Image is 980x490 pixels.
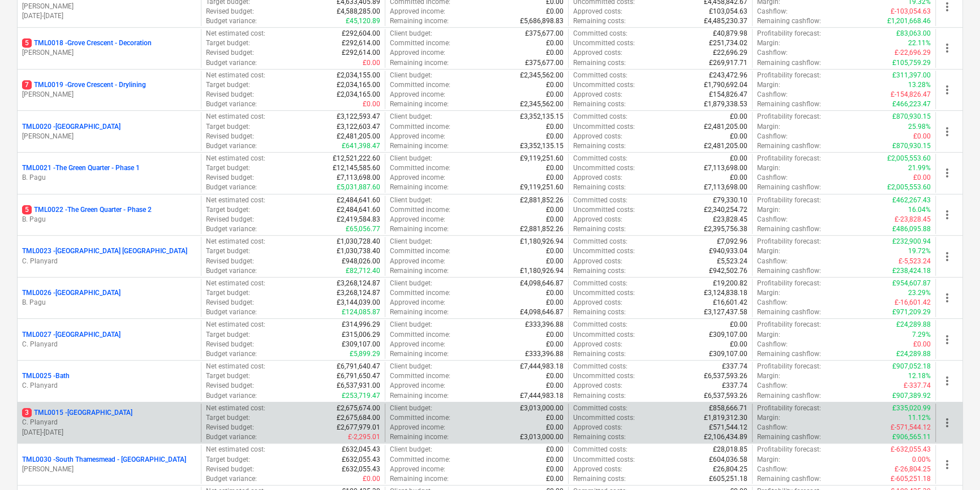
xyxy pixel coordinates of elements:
p: £292,614.00 [342,48,380,58]
p: £292,604.00 [342,29,380,38]
p: Remaining costs : [573,224,626,234]
p: Remaining cashflow : [757,224,821,234]
p: £311,397.00 [892,71,931,80]
p: Revised budget : [206,257,254,266]
p: £0.00 [730,173,747,183]
p: £105,759.29 [892,58,931,68]
p: Approved income : [390,257,445,266]
p: £0.00 [546,257,564,266]
p: Committed income : [390,163,450,173]
p: Cashflow : [757,215,788,224]
p: £3,127,437.58 [704,307,747,317]
p: Client budget : [390,279,432,288]
p: £2,481,205.00 [704,141,747,151]
p: C. Planyard [22,418,196,427]
p: Approved costs : [573,132,622,141]
p: £16,601.42 [713,298,747,307]
p: Target budget : [206,205,250,215]
p: Client budget : [390,154,432,163]
p: £0.00 [546,288,564,298]
p: Remaining income : [390,183,449,192]
p: £0.00 [546,215,564,224]
p: Approved costs : [573,298,622,307]
p: Uncommitted costs : [573,122,635,132]
div: TML0020 -[GEOGRAPHIC_DATA][PERSON_NAME] [22,122,196,141]
p: Client budget : [390,237,432,246]
p: TML0021 - The Green Quarter - Phase 1 [22,163,140,173]
p: Budget variance : [206,99,257,109]
p: £269,917.71 [709,58,747,68]
p: £1,180,926.94 [520,237,564,246]
p: £2,395,756.38 [704,224,747,234]
p: £2,484,641.60 [337,196,380,205]
p: Approved income : [390,132,445,141]
p: £0.00 [546,163,564,173]
p: £9,119,251.60 [520,154,564,163]
p: £2,005,553.60 [887,183,931,192]
p: £124,085.87 [342,307,380,317]
p: Committed costs : [573,237,627,246]
span: more_vert [940,291,954,305]
p: £0.00 [546,38,564,48]
p: Cashflow : [757,48,788,58]
p: Uncommitted costs : [573,80,635,90]
p: £82,712.40 [346,266,380,276]
p: £154,826.47 [709,90,747,99]
p: Approved income : [390,7,445,16]
span: more_vert [940,416,954,430]
p: B. Pagu [22,298,196,307]
p: £954,607.87 [892,279,931,288]
p: B. Pagu [22,173,196,183]
p: Net estimated cost : [206,154,265,163]
p: Budget variance : [206,183,257,192]
p: [DATE] - [DATE] [22,11,196,21]
p: Approved costs : [573,48,622,58]
div: 7TML0019 -Grove Crescent - Drylining[PERSON_NAME] [22,80,196,99]
p: Approved costs : [573,215,622,224]
p: TML0020 - [GEOGRAPHIC_DATA] [22,122,121,132]
span: 5 [22,38,32,47]
p: Remaining costs : [573,99,626,109]
p: £12,145,585.60 [333,163,380,173]
p: [PERSON_NAME] [22,48,196,58]
p: [DATE] - [DATE] [22,428,196,437]
p: TML0025 - Bath [22,371,70,381]
p: £2,481,205.00 [337,132,380,141]
p: £9,119,251.60 [520,183,564,192]
p: £2,481,205.00 [704,122,747,132]
p: Budget variance : [206,16,257,26]
span: more_vert [940,250,954,263]
p: £22,696.29 [713,48,747,58]
p: Margin : [757,80,780,90]
p: Revised budget : [206,48,254,58]
p: Committed costs : [573,154,627,163]
p: 16.04% [908,205,931,215]
p: £79,330.10 [713,196,747,205]
p: Budget variance : [206,307,257,317]
p: £-154,826.47 [891,90,931,99]
p: £3,352,135.15 [520,141,564,151]
p: Committed costs : [573,29,627,38]
p: Remaining costs : [573,183,626,192]
p: [PERSON_NAME] [22,132,196,141]
p: £0.00 [546,298,564,307]
p: Profitability forecast : [757,154,821,163]
p: Target budget : [206,80,250,90]
p: Cashflow : [757,7,788,16]
p: £948,026.00 [342,257,380,266]
p: £0.00 [730,154,747,163]
p: £0.00 [363,58,380,68]
p: Committed income : [390,38,450,48]
p: Client budget : [390,196,432,205]
p: Remaining cashflow : [757,266,821,276]
p: Approved costs : [573,257,622,266]
p: TML0015 - [GEOGRAPHIC_DATA] [22,408,132,418]
p: Net estimated cost : [206,279,265,288]
p: £7,113,698.00 [704,163,747,173]
div: TML0025 -BathC. Planyard [22,371,196,391]
p: £462,267.43 [892,196,931,205]
p: 25.98% [908,122,931,132]
p: £0.00 [730,112,747,122]
p: Uncommitted costs : [573,246,635,256]
p: Cashflow : [757,90,788,99]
